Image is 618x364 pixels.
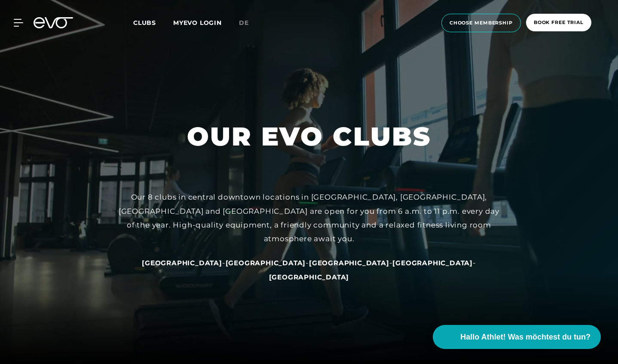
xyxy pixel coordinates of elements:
[309,258,389,267] a: [GEOGRAPHIC_DATA]
[439,14,523,32] a: choose membership
[116,256,502,284] div: - - - -
[534,19,584,26] span: book free trial
[309,259,389,267] span: [GEOGRAPHIC_DATA]
[523,14,594,32] a: book free trial
[142,259,222,267] span: [GEOGRAPHIC_DATA]
[450,19,513,27] span: choose membership
[239,18,259,28] a: de
[392,258,473,267] a: [GEOGRAPHIC_DATA]
[392,259,473,267] span: [GEOGRAPHIC_DATA]
[239,19,249,27] span: de
[173,19,222,27] a: MYEVO LOGIN
[133,18,173,27] a: Clubs
[226,258,306,267] a: [GEOGRAPHIC_DATA]
[433,325,601,349] button: Hallo Athlet! Was möchtest du tun?
[269,273,349,281] a: [GEOGRAPHIC_DATA]
[187,120,431,153] h1: OUR EVO CLUBS
[116,190,502,246] div: Our 8 clubs in central downtown locations in [GEOGRAPHIC_DATA], [GEOGRAPHIC_DATA], [GEOGRAPHIC_DA...
[142,258,222,267] a: [GEOGRAPHIC_DATA]
[460,331,590,343] span: Hallo Athlet! Was möchtest du tun?
[269,273,349,281] span: [GEOGRAPHIC_DATA]
[226,259,306,267] span: [GEOGRAPHIC_DATA]
[133,19,156,27] span: Clubs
